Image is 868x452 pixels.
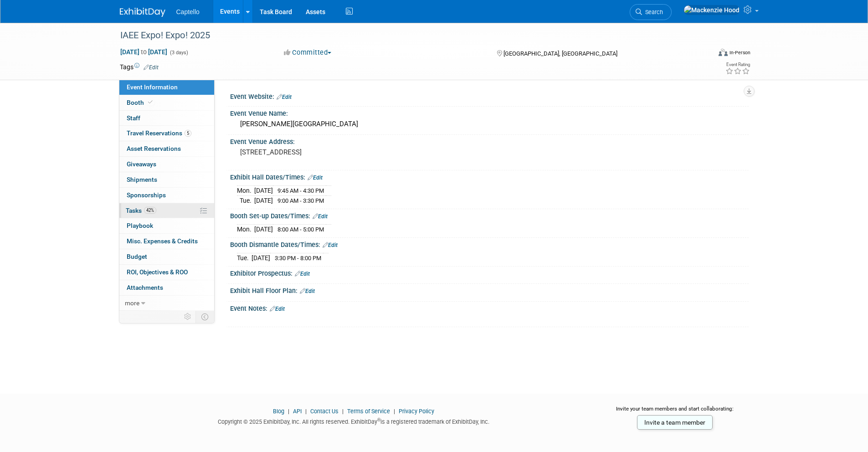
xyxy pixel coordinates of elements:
[237,225,254,234] td: Mon.
[230,107,749,118] div: Event Venue Name:
[310,408,339,415] a: Contact Us
[119,234,214,249] a: Misc. Expenses & Credits
[119,80,214,95] a: Event Information
[119,218,214,233] a: Playbook
[119,249,214,264] a: Budget
[127,160,156,168] span: Giveaways
[120,62,159,72] td: Tags
[119,95,214,110] a: Booth
[630,4,672,20] a: Search
[127,99,154,106] span: Booth
[230,209,749,221] div: Booth Set-up Dates/Times:
[144,64,159,71] a: Edit
[120,48,168,56] span: [DATE] [DATE]
[127,129,191,137] span: Travel Reservations
[601,405,749,419] div: Invite your team members and start collaborating:
[119,188,214,203] a: Sponsorships
[119,111,214,126] a: Staff
[347,408,390,415] a: Terms of Service
[125,299,139,307] span: more
[185,130,191,137] span: 5
[657,47,751,61] div: Event Format
[126,207,156,214] span: Tasks
[277,187,324,194] span: 9:45 AM - 4:30 PM
[270,306,285,312] a: Edit
[119,265,214,280] a: ROI, Objectives & ROO
[399,408,434,415] a: Privacy Policy
[127,268,188,276] span: ROI, Objectives & ROO
[281,48,335,57] button: Committed
[295,271,310,277] a: Edit
[119,296,214,311] a: more
[642,9,663,15] span: Search
[139,48,148,56] span: to
[252,253,270,263] td: [DATE]
[308,175,323,181] a: Edit
[273,408,284,415] a: Blog
[120,8,165,17] img: ExhibitDay
[254,225,273,234] td: [DATE]
[119,126,214,141] a: Travel Reservations5
[127,114,140,122] span: Staff
[275,255,321,262] span: 3:30 PM - 8:00 PM
[180,311,196,323] td: Personalize Event Tab Strip
[127,237,198,245] span: Misc. Expenses & Credits
[237,196,254,205] td: Tue.
[127,83,178,91] span: Event Information
[230,267,749,278] div: Exhibitor Prospectus:
[127,284,163,291] span: Attachments
[127,176,157,183] span: Shipments
[176,8,200,15] span: Captello
[254,196,273,205] td: [DATE]
[230,135,749,146] div: Event Venue Address:
[127,222,153,229] span: Playbook
[729,49,750,56] div: In-Person
[637,415,713,430] a: Invite a team member
[725,62,750,67] div: Event Rating
[169,50,188,56] span: (3 days)
[277,94,292,100] a: Edit
[683,5,740,15] img: Mackenzie Hood
[119,172,214,187] a: Shipments
[377,417,380,422] sup: ®
[503,50,617,57] span: [GEOGRAPHIC_DATA], [GEOGRAPHIC_DATA]
[277,226,324,233] span: 8:00 AM - 5:00 PM
[120,416,588,426] div: Copyright © 2025 ExhibitDay, Inc. All rights reserved. ExhibitDay is a registered trademark of Ex...
[277,197,324,204] span: 9:00 AM - 3:30 PM
[119,157,214,172] a: Giveaways
[230,284,749,296] div: Exhibit Hall Floor Plan:
[148,100,153,105] i: Booth reservation complete
[119,141,214,156] a: Asset Reservations
[237,117,742,131] div: [PERSON_NAME][GEOGRAPHIC_DATA]
[237,253,252,263] td: Tue.
[144,207,156,214] span: 42%
[293,408,302,415] a: API
[230,238,749,250] div: Booth Dismantle Dates/Times:
[719,49,728,56] img: Format-Inperson.png
[303,408,309,415] span: |
[230,170,749,182] div: Exhibit Hall Dates/Times:
[127,191,166,199] span: Sponsorships
[119,203,214,218] a: Tasks42%
[195,311,214,323] td: Toggle Event Tabs
[340,408,346,415] span: |
[300,288,315,294] a: Edit
[323,242,338,248] a: Edit
[254,186,273,196] td: [DATE]
[119,280,214,295] a: Attachments
[230,90,749,102] div: Event Website:
[240,148,436,156] pre: [STREET_ADDRESS]
[237,186,254,196] td: Mon.
[127,253,147,260] span: Budget
[286,408,292,415] span: |
[313,213,328,220] a: Edit
[127,145,181,152] span: Asset Reservations
[230,302,749,313] div: Event Notes:
[117,27,697,44] div: IAEE Expo! Expo! 2025
[391,408,397,415] span: |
